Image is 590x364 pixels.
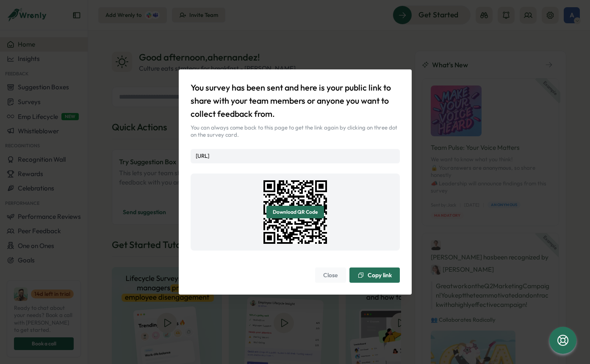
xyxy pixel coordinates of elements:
[191,81,400,120] p: You survey has been sent and here is your public link to share with your team members or anyone y...
[315,267,346,283] button: Close
[273,206,318,218] span: Download QR Code
[349,267,400,283] button: Copy link
[191,124,400,139] p: You can always come back to this page to get the link again by clicking on three dot on the surve...
[196,152,209,159] a: [URL]
[266,206,324,218] button: Download QR Code
[368,272,392,278] span: Copy link
[323,268,338,282] span: Close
